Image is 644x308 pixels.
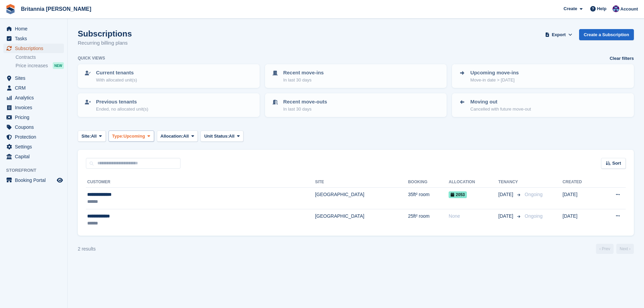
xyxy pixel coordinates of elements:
a: Recent move-outs In last 30 days [266,94,446,116]
p: In last 30 days [283,77,324,84]
th: Customer [86,177,315,188]
span: Export [552,31,566,38]
span: Invoices [15,103,55,112]
span: Protection [15,132,55,142]
a: Clear filters [610,55,634,62]
span: All [91,133,97,140]
h1: Subscriptions [78,29,132,38]
p: Recurring billing plans [78,39,132,47]
div: 2 results [78,245,96,253]
span: Analytics [15,93,55,102]
td: 35ft² room [408,188,449,209]
td: [GEOGRAPHIC_DATA] [315,209,408,230]
a: Contracts [16,54,64,61]
span: All [183,133,189,140]
span: Create [564,5,577,12]
a: Moving out Cancelled with future move-out [453,94,633,116]
td: 25ft² room [408,209,449,230]
h6: Quick views [78,55,105,61]
a: Previous tenants Ended, no allocated unit(s) [78,94,259,116]
span: Settings [15,142,55,151]
a: menu [3,175,64,185]
p: Current tenants [96,69,137,77]
div: None [449,213,498,220]
a: Next [616,244,634,254]
a: Recent move-ins In last 30 days [266,65,446,87]
p: Move-in date > [DATE] [470,77,519,84]
a: Price increases NEW [16,62,64,69]
a: menu [3,93,64,102]
span: Home [15,24,55,33]
button: Allocation: All [157,131,198,142]
th: Tenancy [498,177,522,188]
span: Type: [112,133,124,140]
a: menu [3,83,64,93]
a: menu [3,122,64,132]
a: menu [3,152,64,161]
p: Previous tenants [96,98,148,106]
span: Account [620,6,638,13]
th: Site [315,177,408,188]
button: Export [544,29,574,40]
a: Create a Subscription [579,29,634,40]
span: [DATE] [498,213,515,220]
span: Capital [15,152,55,161]
div: NEW [53,62,64,69]
td: [DATE] [563,209,599,230]
span: Sites [15,73,55,83]
p: In last 30 days [283,106,327,113]
p: Recent move-outs [283,98,327,106]
span: Allocation: [161,133,183,140]
p: Upcoming move-ins [470,69,519,77]
span: Upcoming [123,133,145,140]
a: menu [3,132,64,142]
a: menu [3,44,64,53]
a: Current tenants With allocated unit(s) [78,65,259,87]
span: Site: [81,133,91,140]
span: 2053 [449,191,467,198]
span: Unit Status: [204,133,229,140]
span: Subscriptions [15,44,55,53]
span: Booking Portal [15,175,55,185]
nav: Page [595,244,635,254]
a: menu [3,34,64,43]
a: Upcoming move-ins Move-in date > [DATE] [453,65,633,87]
td: [DATE] [563,188,599,209]
th: Allocation [449,177,498,188]
span: Tasks [15,34,55,43]
a: Britannia [PERSON_NAME] [18,3,94,15]
span: Storefront [6,167,67,174]
p: Recent move-ins [283,69,324,77]
span: All [229,133,235,140]
p: Ended, no allocated unit(s) [96,106,148,113]
th: Booking [408,177,449,188]
span: Help [597,5,606,12]
a: menu [3,73,64,83]
button: Site: All [78,131,106,142]
button: Type: Upcoming [109,131,154,142]
span: Pricing [15,113,55,122]
a: menu [3,113,64,122]
td: [GEOGRAPHIC_DATA] [315,188,408,209]
th: Created [563,177,599,188]
button: Unit Status: All [200,131,243,142]
span: [DATE] [498,191,515,198]
a: menu [3,24,64,33]
p: Cancelled with future move-out [470,106,531,113]
p: With allocated unit(s) [96,77,137,84]
a: Previous [596,244,614,254]
span: Ongoing [525,213,543,219]
span: CRM [15,83,55,93]
img: Becca Clark [613,5,619,12]
a: menu [3,103,64,112]
img: stora-icon-8386f47178a22dfd0bd8f6a31ec36ba5ce8667c1dd55bd0f319d3a0aa187defe.svg [5,4,16,14]
a: menu [3,142,64,151]
span: Coupons [15,122,55,132]
a: Preview store [56,176,64,184]
span: Price increases [16,63,48,69]
span: Sort [612,160,621,167]
span: Ongoing [525,192,543,197]
p: Moving out [470,98,531,106]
